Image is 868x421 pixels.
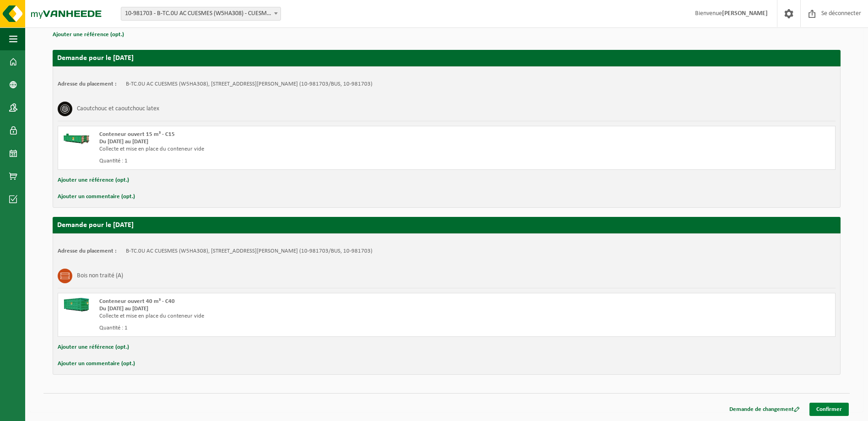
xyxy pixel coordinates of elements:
font: Bienvenue [695,10,768,17]
button: Ajouter un commentaire (opt.) [58,191,135,203]
span: Conteneur ouvert 15 m³ - C15 [99,131,175,137]
a: Demande de changement [722,403,807,416]
font: Demande de changement [729,406,794,412]
strong: Demande pour le [DATE] [57,221,134,229]
strong: Adresse du placement : [58,81,117,87]
button: Ajouter un commentaire (opt.) [58,358,135,370]
button: Ajouter une référence (opt.) [53,29,124,41]
strong: Adresse du placement : [58,248,117,254]
span: 10-981703 - B-TC.0U AC CUESMES (W5HA308) - CUESMES [121,7,280,20]
button: Ajouter une référence (opt.) [58,341,129,353]
td: B-TC.0U AC CUESMES (W5HA308), [STREET_ADDRESS][PERSON_NAME] (10-981703/BUS, 10-981703) [126,248,372,255]
strong: Du [DATE] au [DATE] [99,139,148,145]
span: 10-981703 - B-TC.0U AC CUESMES (W5HA308) - CUESMES [121,7,281,21]
a: Confirmer [809,403,849,416]
img: HK-XC-15-GN-00.png [63,131,90,145]
strong: [PERSON_NAME] [722,10,768,17]
div: Quantité : 1 [99,157,483,165]
h3: Bois non traité (A) [77,269,123,283]
div: Quantité : 1 [99,324,483,332]
div: Collecte et mise en place du conteneur vide [99,146,483,153]
div: Collecte et mise en place du conteneur vide [99,313,483,320]
img: HK-XC-40-GN-00.png [63,298,90,312]
button: Ajouter une référence (opt.) [58,174,129,186]
strong: Du [DATE] au [DATE] [99,306,148,312]
span: Conteneur ouvert 40 m³ - C40 [99,298,175,304]
strong: Demande pour le [DATE] [57,54,134,62]
td: B-TC.0U AC CUESMES (W5HA308), [STREET_ADDRESS][PERSON_NAME] (10-981703/BUS, 10-981703) [126,81,372,88]
h3: Caoutchouc et caoutchouc latex [77,102,159,116]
